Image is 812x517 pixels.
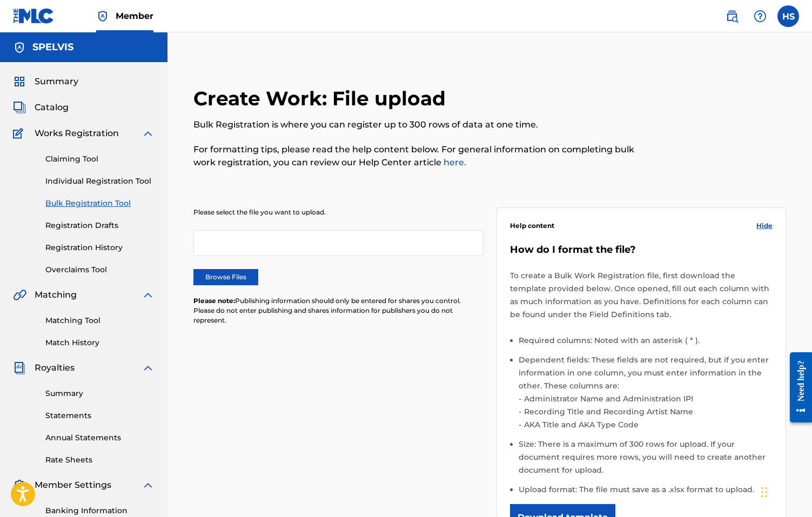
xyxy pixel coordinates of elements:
a: Statements [45,410,155,421]
li: Recording Title and Recording Artist Name [521,405,773,418]
img: expand [142,127,155,140]
a: Banking Information [45,505,155,516]
li: AKA Title and AKA Type Code [521,418,773,431]
img: Member Settings [13,479,26,492]
p: Bulk Registration is where you can register up to 300 rows of data at one time. [193,118,650,131]
label: Browse Files [193,269,258,285]
a: Summary [45,388,155,399]
a: Individual Registration Tool [45,176,155,187]
a: Matching Tool [45,315,155,326]
div: Help [749,5,771,27]
li: Size: There is a maximum of 300 rows for upload. If your document requires more rows, you will ne... [519,438,773,483]
li: Administrator Name and Administration IPI [521,392,773,405]
p: Please select the file you want to upload. [193,207,484,217]
span: Works Registration [35,127,119,140]
img: Summary [13,75,26,88]
img: Royalties [13,361,26,374]
img: Top Rightsholder [96,10,109,23]
p: Publishing information should only be entered for shares you control. Please do not enter publish... [193,296,484,325]
a: Overclaims Tool [45,264,155,276]
img: Matching [13,288,26,301]
a: Match History [45,337,155,348]
img: Works Registration [13,127,27,140]
img: MLC Logo [13,8,55,24]
img: Catalog [13,101,26,114]
a: SummarySummary [13,75,78,88]
span: Matching [35,288,77,301]
span: Royalties [35,361,75,374]
img: Accounts [13,41,26,54]
span: Summary [35,75,78,88]
img: expand [142,361,155,374]
h2: Create Work: File upload [193,86,451,111]
a: Registration Drafts [45,220,155,231]
p: For formatting tips, please read the help content below. For general information on completing bu... [193,143,650,169]
a: CatalogCatalog [13,101,69,114]
li: Upload format: The file must save as a .xlsx format to upload. [519,483,773,496]
span: Catalog [35,101,69,114]
iframe: Chat Widget [758,465,812,517]
div: Drag [761,476,768,508]
span: Hide [756,221,773,231]
a: Bulk Registration Tool [45,198,155,209]
span: Member [116,10,153,22]
div: User Menu [777,5,799,27]
a: Rate Sheets [45,454,155,466]
a: Public Search [721,5,743,27]
a: Annual Statements [45,432,155,444]
li: Required columns: Noted with an asterisk ( * ). [519,334,773,353]
a: here. [441,157,466,167]
h5: How do I format the file? [510,244,773,256]
img: search [726,10,739,23]
a: Claiming Tool [45,153,155,165]
span: Help content [510,221,554,231]
span: Please note: [193,297,235,305]
p: To create a Bulk Work Registration file, first download the template provided below. Once opened,... [510,269,773,321]
li: Dependent fields: These fields are not required, but if you enter information in one column, you ... [519,353,773,438]
img: expand [142,288,155,301]
iframe: Resource Center [782,344,812,431]
h5: SPELVIS [32,41,73,53]
img: expand [142,479,155,492]
a: Registration History [45,242,155,253]
img: help [754,10,767,23]
span: Member Settings [35,479,111,492]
